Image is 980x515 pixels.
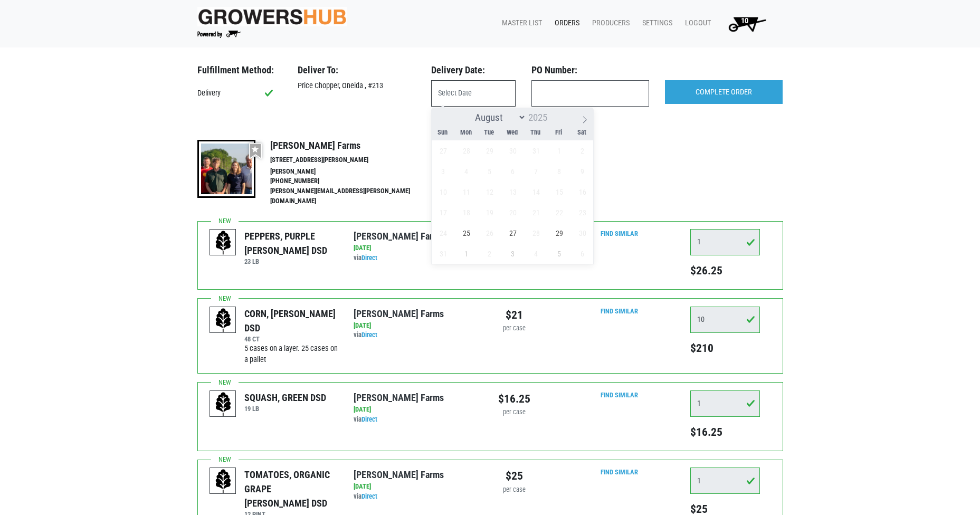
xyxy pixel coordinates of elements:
[433,161,453,182] span: August 3, 2025
[244,405,326,413] h6: 19 LB
[665,80,783,104] input: COMPLETE ORDER
[526,243,546,264] span: September 4, 2025
[210,468,236,494] img: placeholder-variety-43d6402dacf2d531de610a020419775a.svg
[244,257,338,265] h6: 23 LB
[354,415,482,425] div: via
[354,308,444,319] a: [PERSON_NAME] Farms
[290,80,423,92] div: Price Chopper, Oneida , #213
[549,161,569,182] span: August 8, 2025
[456,202,477,223] span: August 18, 2025
[354,330,482,340] div: via
[270,167,433,177] li: [PERSON_NAME]
[210,307,236,333] img: placeholder-variety-43d6402dacf2d531de610a020419775a.svg
[210,391,236,417] img: placeholder-variety-43d6402dacf2d531de610a020419775a.svg
[210,230,236,256] img: placeholder-variety-43d6402dacf2d531de610a020419775a.svg
[354,243,482,253] div: [DATE]
[690,264,760,278] h5: $26.25
[570,129,594,136] span: Sat
[549,223,569,243] span: August 29, 2025
[456,182,477,202] span: August 11, 2025
[433,243,453,264] span: August 31, 2025
[479,243,500,264] span: September 2, 2025
[526,182,546,202] span: August 14, 2025
[431,129,454,136] span: Sun
[690,390,760,417] input: Qty
[244,307,338,335] div: CORN, [PERSON_NAME] DSD
[502,202,523,223] span: August 20, 2025
[549,202,569,223] span: August 22, 2025
[502,140,523,161] span: July 30, 2025
[498,390,530,407] div: $16.25
[501,129,524,136] span: Wed
[498,307,530,323] div: $21
[502,182,523,202] span: August 13, 2025
[601,468,638,476] a: Find Similar
[502,243,523,264] span: September 3, 2025
[270,176,433,186] li: [PHONE_NUMBER]
[270,140,433,151] h4: [PERSON_NAME] Farms
[601,230,638,237] a: Find Similar
[526,202,546,223] span: August 21, 2025
[546,13,584,33] a: Orders
[244,229,338,257] div: PEPPERS, PURPLE [PERSON_NAME] DSD
[470,111,526,124] select: Month
[549,243,569,264] span: September 5, 2025
[270,155,433,165] li: [STREET_ADDRESS][PERSON_NAME]
[479,223,500,243] span: August 26, 2025
[456,140,477,161] span: July 28, 2025
[572,161,593,182] span: August 9, 2025
[244,344,338,365] span: 5 cases on a layer. 25 cases on a pallet
[354,253,482,263] div: via
[354,231,444,242] a: [PERSON_NAME] Farms
[531,64,649,76] h3: PO Number:
[601,307,638,315] a: Find Similar
[433,140,453,161] span: July 27, 2025
[584,13,634,33] a: Producers
[244,468,338,510] div: TOMATOES, ORGANIC GRAPE [PERSON_NAME] DSD
[498,468,530,484] div: $25
[244,335,338,343] h6: 48 CT
[354,321,482,331] div: [DATE]
[547,129,570,136] span: Fri
[741,16,748,25] span: 10
[502,161,523,182] span: August 6, 2025
[197,140,255,198] img: thumbnail-8a08f3346781c529aa742b86dead986c.jpg
[433,202,453,223] span: August 17, 2025
[454,129,478,136] span: Mon
[431,80,516,107] input: Select Date
[601,391,638,399] a: Find Similar
[197,64,282,76] h3: Fulfillment Method:
[197,31,241,38] img: Powered by Big Wheelbarrow
[433,223,453,243] span: August 24, 2025
[572,140,593,161] span: August 2, 2025
[433,182,453,202] span: August 10, 2025
[572,202,593,223] span: August 23, 2025
[502,223,523,243] span: August 27, 2025
[549,140,569,161] span: August 1, 2025
[479,182,500,202] span: August 12, 2025
[456,223,477,243] span: August 25, 2025
[354,482,482,492] div: [DATE]
[270,186,433,206] li: [PERSON_NAME][EMAIL_ADDRESS][PERSON_NAME][DOMAIN_NAME]
[690,229,760,255] input: Qty
[354,469,444,480] a: [PERSON_NAME] Farms
[724,13,770,34] img: Cart
[456,243,477,264] span: September 1, 2025
[526,223,546,243] span: August 28, 2025
[478,129,501,136] span: Tue
[493,13,546,33] a: Master List
[479,161,500,182] span: August 5, 2025
[361,415,377,423] a: Direct
[549,182,569,202] span: August 15, 2025
[479,140,500,161] span: July 29, 2025
[479,202,500,223] span: August 19, 2025
[526,140,546,161] span: July 31, 2025
[524,129,547,136] span: Thu
[690,425,760,439] h5: $16.25
[526,161,546,182] span: August 7, 2025
[572,243,593,264] span: September 6, 2025
[431,64,516,76] h3: Delivery Date:
[572,182,593,202] span: August 16, 2025
[634,13,677,33] a: Settings
[498,407,530,417] div: per case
